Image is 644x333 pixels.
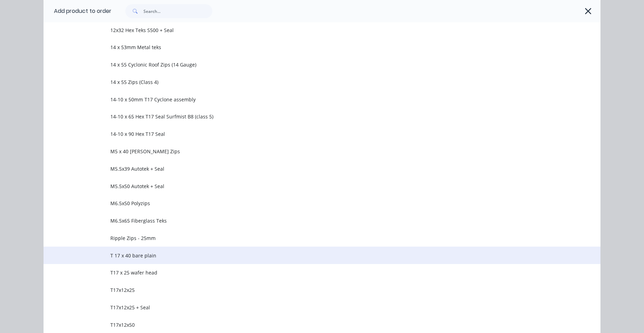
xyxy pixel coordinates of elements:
span: 14-10 x 50mm T17 Cyclone assembly [110,96,502,103]
span: M6.5x65 Fiberglass Teks [110,217,502,224]
span: 14 x 53mm Metal teks [110,44,502,51]
span: M6.5x50 Polyzips [110,200,502,207]
span: 12x32 Hex Teks S500 + Seal [110,26,502,34]
span: Ripple Zips - 25mm [110,234,502,242]
span: 14-10 x 65 Hex T17 Seal Surfmist B8 (class 5) [110,113,502,120]
span: 14-10 x 90 Hex T17 Seal [110,130,502,138]
span: M5.5x50 Autotek + Seal [110,183,502,190]
span: T17 x 25 wafer head [110,269,502,276]
span: T17x12x50 [110,321,502,328]
input: Search... [143,4,212,18]
span: 14 x 55 Cyclonic Roof Zips (14 Gauge) [110,61,502,68]
span: 14 x 55 Zips (Class 4) [110,78,502,86]
span: T 17 x 40 bare plain [110,252,502,259]
span: M5.5x39 Autotek + Seal [110,165,502,172]
span: T17x12x25 [110,286,502,294]
span: M5 x 40 [PERSON_NAME] Zips [110,148,502,155]
span: T17x12x25 + Seal [110,304,502,311]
